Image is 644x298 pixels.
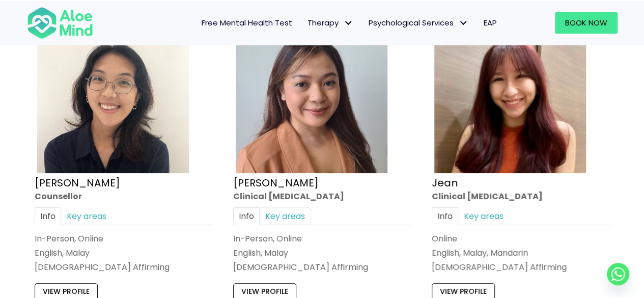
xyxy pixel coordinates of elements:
[35,247,213,259] p: English, Malay
[565,17,607,28] span: Book Now
[434,21,586,173] img: Jean-300×300
[236,21,387,173] img: Hanna Clinical Psychologist
[233,176,319,190] a: [PERSON_NAME]
[307,17,353,28] span: Therapy
[432,262,610,274] div: [DEMOGRAPHIC_DATA] Affirming
[432,191,610,202] div: Clinical [MEDICAL_DATA]
[233,262,411,274] div: [DEMOGRAPHIC_DATA] Affirming
[194,12,300,34] a: Free Mental Health Test
[35,233,213,245] div: In-Person, Online
[300,12,361,34] a: TherapyTherapy: submenu
[555,12,618,34] a: Book Now
[369,17,468,28] span: Psychological Services
[607,263,629,285] a: Whatsapp
[233,207,260,225] a: Info
[484,17,497,28] span: EAP
[35,207,61,225] a: Info
[202,17,292,28] span: Free Mental Health Test
[106,12,505,34] nav: Menu
[61,207,112,225] a: Key areas
[476,12,505,34] a: EAP
[432,207,458,225] a: Info
[341,15,356,30] span: Therapy: submenu
[35,176,120,190] a: [PERSON_NAME]
[260,207,311,225] a: Key areas
[35,191,213,202] div: Counsellor
[456,15,471,30] span: Psychological Services: submenu
[361,12,476,34] a: Psychological ServicesPsychological Services: submenu
[233,247,411,259] p: English, Malay
[458,207,509,225] a: Key areas
[27,6,93,40] img: Aloe mind Logo
[37,21,189,173] img: Emelyne Counsellor
[432,233,610,245] div: Online
[432,176,458,190] a: Jean
[432,247,610,259] p: English, Malay, Mandarin
[233,233,411,245] div: In-Person, Online
[35,262,213,274] div: [DEMOGRAPHIC_DATA] Affirming
[233,191,411,202] div: Clinical [MEDICAL_DATA]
